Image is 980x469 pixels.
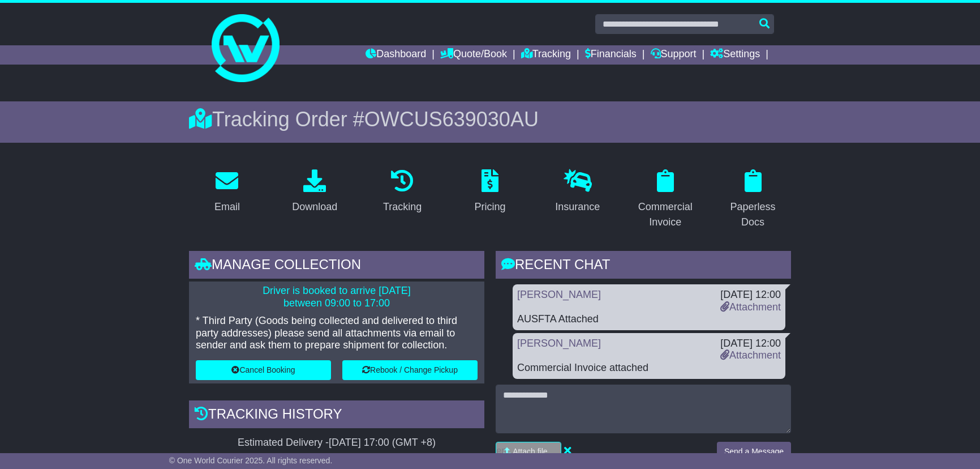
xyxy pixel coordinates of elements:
span: OWCUS639030AU [364,108,539,131]
p: * Third Party (Goods being collected and delivered to third party addresses) please send all atta... [196,315,478,352]
div: Pricing [474,199,505,215]
a: Pricing [467,165,513,219]
a: Insurance [548,165,607,219]
div: Commercial Invoice [634,199,696,230]
div: AUSFTA Attached [517,313,781,326]
a: Email [207,165,247,219]
a: Tracking [376,165,429,219]
div: [DATE] 12:00 [720,289,781,301]
div: Download [292,199,337,215]
div: Tracking Order # [189,107,791,131]
div: Insurance [555,199,600,215]
div: [DATE] 17:00 (GMT +8) [329,437,436,449]
div: Commercial Invoice attached [517,362,781,374]
div: Tracking [383,199,422,215]
button: Cancel Booking [196,360,331,380]
a: Download [285,165,345,219]
a: [PERSON_NAME] [517,289,601,300]
button: Rebook / Change Pickup [342,360,478,380]
div: [DATE] 12:00 [720,338,781,350]
div: RECENT CHAT [496,251,791,282]
a: Settings [710,45,760,65]
div: Estimated Delivery - [189,437,484,449]
a: Attachment [720,349,781,361]
a: Quote/Book [440,45,507,65]
a: Tracking [521,45,571,65]
p: Driver is booked to arrive [DATE] between 09:00 to 17:00 [196,285,478,309]
div: Manage collection [189,251,484,282]
div: Paperless Docs [722,199,784,230]
button: Send a Message [717,442,791,462]
a: Attachment [720,301,781,313]
a: Paperless Docs [715,165,791,234]
div: Email [214,199,240,215]
span: © One World Courier 2025. All rights reserved. [169,456,333,465]
a: Financials [585,45,637,65]
a: Dashboard [366,45,426,65]
a: [PERSON_NAME] [517,338,601,349]
a: Commercial Invoice [627,165,703,234]
a: Support [651,45,697,65]
div: Tracking history [189,400,484,431]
